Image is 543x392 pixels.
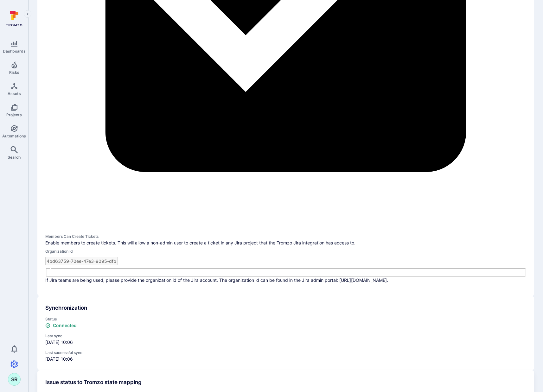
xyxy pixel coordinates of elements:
[45,333,526,345] div: [DATE] 10:06
[8,373,21,386] button: SR
[6,112,22,117] span: Projects
[45,378,526,387] div: Issue status to Tromzo state mapping
[45,239,526,246] p: Enable members to create tickets. This will allow a non-admin user to create a ticket in any Jira...
[45,350,526,362] div: [DATE] 10:06
[2,134,26,138] span: Automations
[45,316,526,322] span: Status
[45,323,77,328] div: Connected
[3,49,26,54] span: Dashboards
[24,10,31,18] button: Expand navigation menu
[8,91,21,96] span: Assets
[45,316,526,329] div: status
[45,350,526,356] span: Last successful sync
[8,373,21,386] div: Saurabh Raje
[9,70,19,75] span: Risks
[45,277,526,283] p: If Jira teams are being used, please provide the organization id of the Jira account. The organiz...
[25,11,30,17] i: Expand navigation menu
[45,333,526,339] span: Last sync
[8,155,21,160] span: Search
[45,304,526,312] div: Synchronization
[45,234,526,239] label: Members can create tickets
[45,249,526,254] label: organization id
